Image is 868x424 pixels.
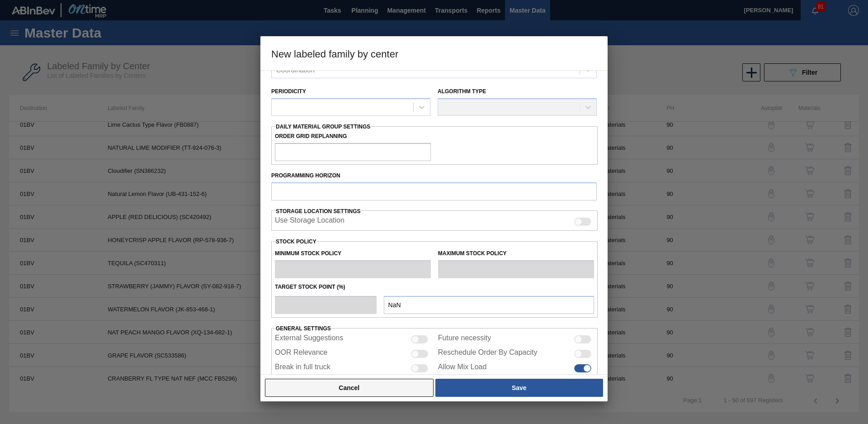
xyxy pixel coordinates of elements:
[276,208,361,214] span: Storage Location Settings
[271,169,597,182] label: Programming Horizon
[276,238,316,245] label: Stock Policy
[265,379,434,397] button: Cancel
[435,379,603,397] button: Save
[275,348,328,359] label: OOR Relevance
[275,216,344,227] label: When enabled, the system will display stocks from different storage locations.
[260,36,608,71] h3: New labeled family by center
[438,348,538,359] label: Reschedule Order By Capacity
[276,124,370,130] span: Daily Material Group Settings
[275,130,431,143] label: Order Grid Replanning
[438,363,487,374] label: Allow Mix Load
[275,250,341,257] label: Minimum Stock Policy
[438,250,507,257] label: Maximum Stock Policy
[275,363,330,374] label: Break in full truck
[275,284,345,290] label: Target Stock Point (%)
[275,334,343,345] label: External Suggestions
[271,88,306,95] label: Periodicity
[438,334,491,345] label: Future necessity
[438,88,486,95] label: Algorithm Type
[276,325,331,332] span: General settings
